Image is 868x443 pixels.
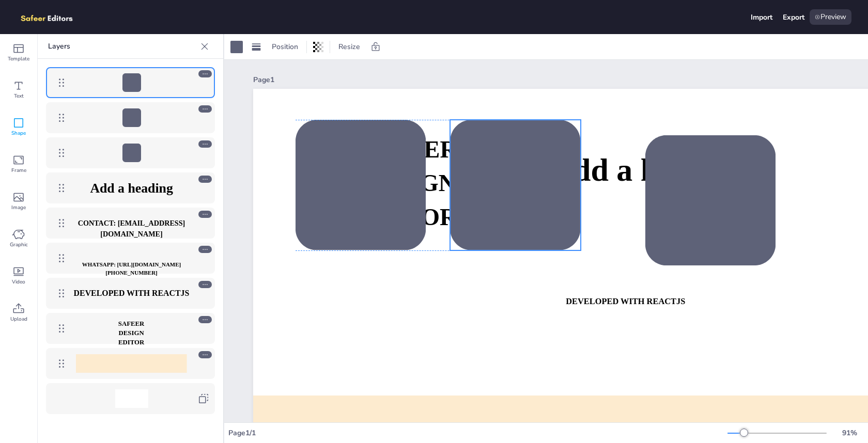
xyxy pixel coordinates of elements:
p: Layers [48,34,196,59]
strong: DEVELOPED WITH REACTJS [74,289,190,298]
strong: CONTACT: [EMAIL_ADDRESS][DOMAIN_NAME] [78,219,185,239]
span: Image [11,203,26,212]
strong: WHATSAPP: [URL][DOMAIN_NAME][PHONE_NUMBER] [82,261,181,276]
span: Text [14,92,24,100]
div: Export [783,12,804,22]
strong: DEVELOPED WITH REACTJS [566,297,685,306]
div: SAFEERDESIGN EDITOR [46,313,215,344]
div: 91 % [837,428,862,438]
span: Shape [11,129,26,137]
div: Preview [810,9,851,25]
span: Video [12,278,25,286]
div: Page 1 / 1 [228,428,727,438]
strong: SAFEER [118,320,145,327]
div: Import [751,12,772,22]
span: Resize [336,42,362,52]
strong: DESIGN EDITOR [118,329,144,346]
span: Upload [10,315,27,323]
img: logo.png [17,9,88,25]
span: Graphic [10,241,28,249]
span: Position [270,42,300,52]
span: Frame [11,166,26,175]
span: Add a heading [90,180,173,195]
span: Template [8,55,29,63]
